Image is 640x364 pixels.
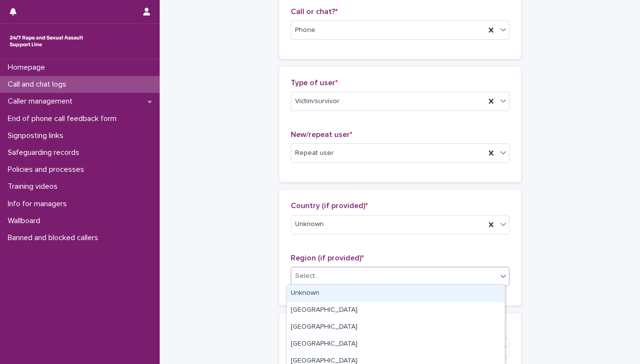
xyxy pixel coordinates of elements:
p: Signposting links [4,131,71,140]
p: Safeguarding records [4,148,87,157]
img: rhQMoQhaT3yELyF149Cw [8,31,85,51]
span: Region (if provided) [291,254,364,262]
p: Training videos [4,182,65,191]
p: Policies and processes [4,165,92,174]
span: Victim/survivor [295,96,340,106]
span: Country (if provided) [291,202,368,210]
span: Unknown [295,219,324,229]
p: Homepage [4,63,53,72]
div: Greater London [287,302,505,319]
div: South West [287,336,505,353]
div: Unknown [287,285,505,302]
span: New/repeat user [291,131,352,138]
span: Type of user [291,79,338,87]
p: Info for managers [4,199,74,209]
p: Wallboard [4,216,48,226]
div: South East [287,319,505,336]
p: Call and chat logs [4,80,74,89]
p: Caller management [4,97,80,106]
p: Banned and blocked callers [4,233,106,243]
p: End of phone call feedback form [4,114,124,123]
div: Select... [295,271,319,281]
span: Phone [295,25,315,35]
span: Call or chat? [291,8,338,15]
span: Repeat user [295,148,334,158]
